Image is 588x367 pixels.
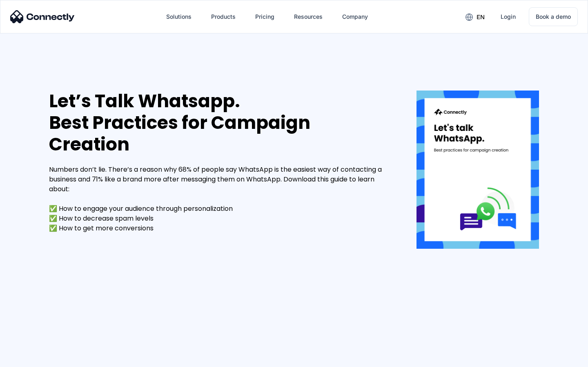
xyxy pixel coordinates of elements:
a: Book a demo [529,7,578,26]
div: Resources [294,11,323,22]
a: Pricing [249,7,281,27]
img: Connectly Logo [10,10,75,23]
aside: Language selected: English [8,353,49,364]
div: en [477,11,485,23]
div: Let’s Talk Whatsapp. Best Practices for Campaign Creation [49,91,392,155]
div: Products [211,11,236,22]
div: Numbers don’t lie. There’s a reason why 68% of people say WhatsApp is the easiest way of contacti... [49,165,392,233]
ul: Language list [16,353,49,364]
div: Solutions [166,11,192,22]
div: Company [342,11,368,22]
div: Login [501,11,516,22]
a: Login [494,7,522,27]
div: Pricing [255,11,274,22]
